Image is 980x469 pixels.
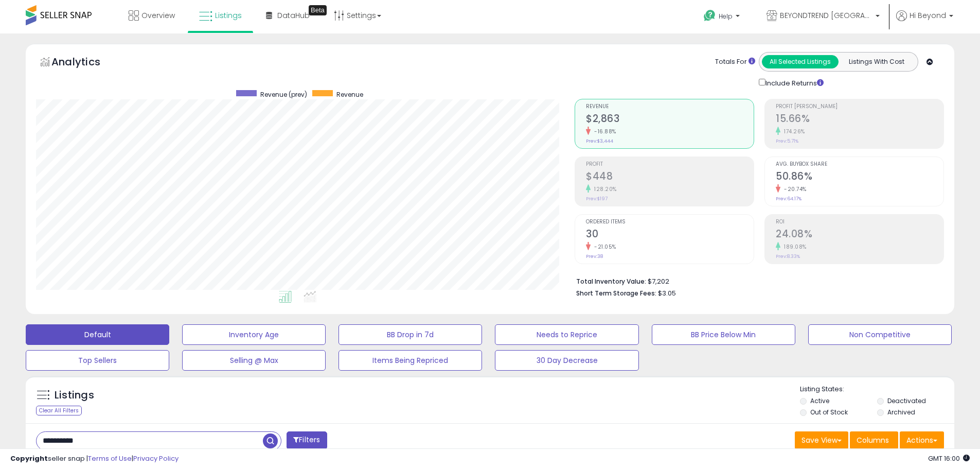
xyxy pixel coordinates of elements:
[887,408,915,416] label: Archived
[719,12,733,21] span: Help
[838,55,915,68] button: Listings With Cost
[591,185,617,193] small: 128.20%
[586,113,754,127] h2: $2,863
[887,396,926,405] label: Deactivated
[928,454,970,463] span: 2025-09-12 16:00 GMT
[338,350,482,371] button: Items Being Repriced
[715,57,755,67] div: Totals For
[36,406,82,415] div: Clear All Filters
[776,253,800,259] small: Prev: 8.33%
[141,10,175,21] span: Overview
[182,350,326,371] button: Selling @ Max
[776,196,801,202] small: Prev: 64.17%
[586,170,754,184] h2: $448
[776,219,943,225] span: ROI
[800,385,954,394] p: Listing States:
[857,435,889,445] span: Columns
[696,2,750,33] a: Help
[51,55,120,72] h5: Analytics
[780,243,807,251] small: 189.08%
[88,454,132,463] a: Terms of Use
[780,10,872,21] span: BEYONDTREND [GEOGRAPHIC_DATA]
[576,277,646,286] b: Total Inventory Value:
[850,431,898,449] button: Columns
[658,288,676,298] span: $3.05
[776,170,943,184] h2: 50.86%
[576,274,936,287] li: $7,202
[277,10,310,21] span: DataHub
[260,90,307,99] span: Revenue (prev)
[182,324,326,345] button: Inventory Age
[586,219,754,225] span: Ordered Items
[762,55,839,68] button: All Selected Listings
[215,10,242,21] span: Listings
[910,10,946,21] span: Hi Beyond
[338,324,482,345] button: BB Drop in 7d
[495,350,638,371] button: 30 Day Decrease
[776,104,943,110] span: Profit [PERSON_NAME]
[133,454,179,463] a: Privacy Policy
[26,350,169,371] button: Top Sellers
[287,431,327,449] button: Filters
[586,104,754,110] span: Revenue
[776,113,943,127] h2: 15.66%
[810,396,829,405] label: Active
[336,90,363,99] span: Revenue
[795,431,848,449] button: Save View
[900,431,944,449] button: Actions
[576,289,656,298] b: Short Term Storage Fees:
[780,128,805,135] small: 174.26%
[586,162,754,167] span: Profit
[652,324,795,345] button: BB Price Below Min
[591,128,616,135] small: -16.88%
[586,253,603,259] small: Prev: 38
[586,196,608,202] small: Prev: $197
[495,324,638,345] button: Needs to Reprice
[751,77,836,89] div: Include Returns
[26,324,169,345] button: Default
[10,454,48,463] strong: Copyright
[586,228,754,242] h2: 30
[309,5,327,15] div: Tooltip anchor
[591,243,616,251] small: -21.05%
[703,9,716,22] i: Get Help
[776,138,798,144] small: Prev: 5.71%
[808,324,952,345] button: Non Competitive
[55,388,94,403] h5: Listings
[776,228,943,242] h2: 24.08%
[896,10,953,33] a: Hi Beyond
[810,408,848,416] label: Out of Stock
[10,454,179,464] div: seller snap | |
[776,162,943,167] span: Avg. Buybox Share
[780,185,807,193] small: -20.74%
[586,138,613,144] small: Prev: $3,444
